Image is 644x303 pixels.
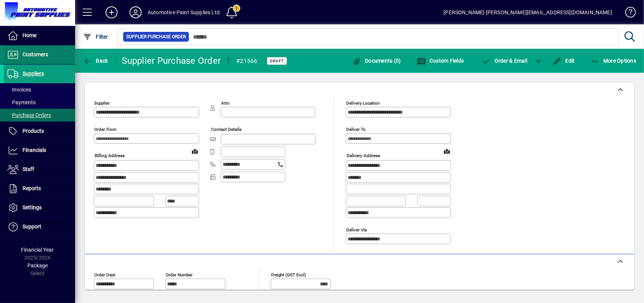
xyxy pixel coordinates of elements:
[23,51,48,57] span: Customers
[23,128,44,134] span: Products
[221,100,229,106] mat-label: Attn
[4,122,75,141] a: Products
[589,54,638,67] button: More Options
[271,272,306,277] mat-label: Freight (GST excl)
[94,100,110,106] mat-label: Supplier
[23,70,44,76] span: Suppliers
[550,54,577,67] button: Edit
[4,198,75,217] a: Settings
[4,83,75,96] a: Invoices
[23,185,41,191] span: Reports
[350,54,403,67] button: Documents (0)
[4,96,75,109] a: Payments
[415,54,466,67] button: Custom Fields
[478,54,531,67] button: Order & Email
[148,6,220,18] div: Automotive Paint Supplies Ltd
[83,34,108,40] span: Filter
[443,6,612,18] div: [PERSON_NAME] [PERSON_NAME][EMAIL_ADDRESS][DOMAIN_NAME]
[81,54,110,67] button: Back
[189,145,201,157] a: View on map
[441,145,453,157] a: View on map
[81,30,110,43] button: Filter
[23,147,46,153] span: Financials
[166,272,193,277] mat-label: Order number
[352,58,401,64] span: Documents (0)
[8,87,31,93] span: Invoices
[8,99,36,105] span: Payments
[481,58,527,64] span: Order & Email
[4,45,75,64] a: Customers
[94,127,116,132] mat-label: Order from
[23,32,36,38] span: Home
[27,262,48,268] span: Package
[94,272,115,277] mat-label: Order date
[21,247,54,253] span: Financial Year
[83,58,108,64] span: Back
[23,223,41,229] span: Support
[4,26,75,45] a: Home
[552,58,575,64] span: Edit
[75,54,116,67] app-page-header-button: Back
[23,166,34,172] span: Staff
[346,100,380,106] mat-label: Delivery Location
[620,1,635,26] a: Knowledge Base
[417,58,464,64] span: Custom Fields
[100,6,124,19] button: Add
[126,33,186,40] span: Supplier Purchase Order
[4,109,75,121] a: Purchase Orders
[122,55,221,67] div: Supplier Purchase Order
[4,141,75,160] a: Financials
[346,127,366,132] mat-label: Deliver To
[236,55,258,67] div: #21566
[8,112,51,118] span: Purchase Orders
[4,160,75,179] a: Staff
[270,58,284,63] span: Draft
[4,217,75,236] a: Support
[124,6,148,19] button: Profile
[23,204,42,210] span: Settings
[346,227,367,232] mat-label: Deliver via
[591,58,636,64] span: More Options
[4,179,75,198] a: Reports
